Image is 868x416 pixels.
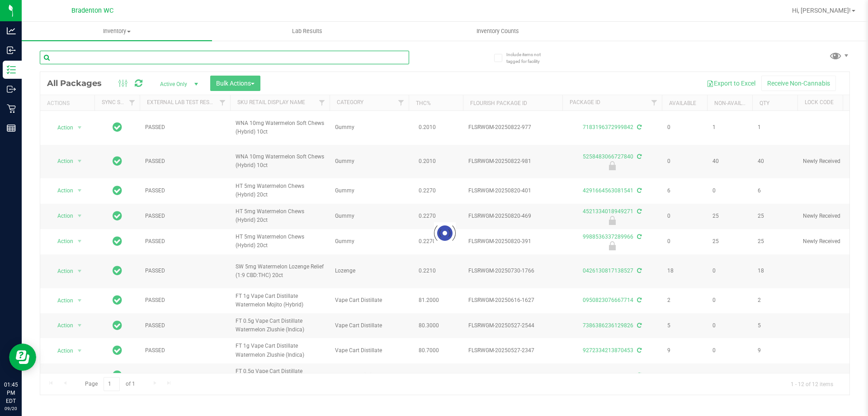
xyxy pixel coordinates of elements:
[22,27,212,35] span: Inventory
[7,85,16,94] inline-svg: Outbound
[464,27,531,35] span: Inventory Counts
[7,26,16,35] inline-svg: Analytics
[40,51,409,64] input: Search Package ID, Item Name, SKU, Lot or Part Number...
[9,344,36,371] iframe: Resource center
[22,22,212,41] a: Inventory
[792,7,851,14] span: Hi, [PERSON_NAME]!
[280,27,335,35] span: Lab Results
[212,22,402,41] a: Lab Results
[7,124,16,133] inline-svg: Reports
[506,51,552,65] span: Include items not tagged for facility
[71,7,113,14] span: Bradenton WC
[7,104,16,113] inline-svg: Retail
[4,405,18,412] p: 09/20
[7,46,16,55] inline-svg: Inbound
[402,22,593,41] a: Inventory Counts
[4,381,18,405] p: 01:45 PM EDT
[7,65,16,74] inline-svg: Inventory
